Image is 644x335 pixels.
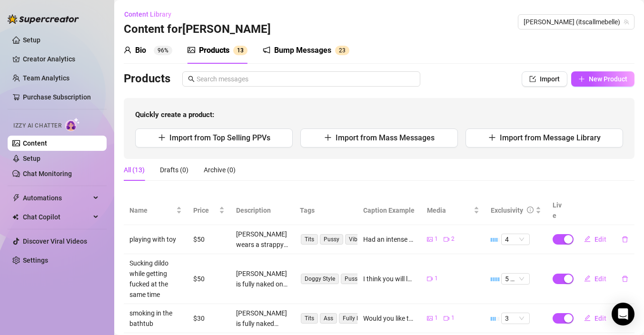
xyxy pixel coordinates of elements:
span: search [188,76,195,82]
span: Isabella (itscallmebelle) [524,15,629,29]
span: Import from Top Selling PPVs [169,133,270,142]
span: 1 [237,47,240,54]
span: Edit [594,315,606,322]
span: 1 [435,314,438,323]
a: Creator Analytics [23,51,99,67]
span: 4 [505,234,526,245]
div: Open Intercom Messenger [612,303,634,325]
div: Exclusivity [491,205,523,216]
a: Content [23,139,47,147]
div: [PERSON_NAME] wears a strappy black micro-bodysuit and black boots, showing off her perky tits an... [236,229,288,250]
button: Edit [576,311,614,326]
h3: Products [124,71,170,87]
th: Live [547,196,571,225]
span: picture [427,236,433,242]
img: Chat Copilot [12,214,19,220]
span: Content Library [124,10,171,18]
span: Media [427,205,472,216]
td: Sucking dildo while getting fucked at the same time [124,254,188,304]
span: edit [584,315,591,321]
span: edit [584,236,591,242]
span: Chat Copilot [23,209,90,225]
th: Media [421,196,485,225]
td: playing with toy [124,225,188,254]
span: delete [622,236,628,243]
button: Edit [576,232,614,247]
a: Purchase Subscription [23,93,91,101]
span: Name [129,205,174,216]
button: New Product [571,71,634,87]
button: Import from Message Library [466,128,623,148]
div: Bump Messages [274,45,331,56]
sup: 96% [154,46,172,55]
input: Search messages [197,74,415,84]
span: plus [324,134,332,141]
span: Price [193,205,217,216]
img: logo-BBDzfeDw.svg [8,14,79,24]
div: Would you like to smoke a cigarette with me in the bath? 😈❤️ [363,313,416,324]
span: edit [584,275,591,282]
button: Import from Top Selling PPVs [135,128,293,148]
th: Caption Example [357,196,421,225]
span: Pussy [341,274,364,284]
strong: Quickly create a product: [135,110,214,119]
th: Price [188,196,230,225]
span: video-camera [444,236,449,242]
span: Tits [301,313,318,324]
span: thunderbolt [12,194,20,202]
a: Team Analytics [23,74,69,82]
button: delete [614,232,636,247]
div: Bio [135,45,146,56]
div: [PERSON_NAME] is fully naked smoking in a bathtub, showing off her perky tits, hard nipples, and ... [236,308,288,329]
span: plus [488,134,496,141]
div: All (13) [124,165,145,175]
span: Doggy Style [301,274,339,284]
div: I think you will love seeing this video of me fully naked on the floor, sucking a bright pink dil... [363,274,416,284]
span: Vibrator [345,234,374,245]
span: 1 [451,314,455,323]
a: Chat Monitoring [23,170,72,177]
span: 3 [505,313,526,324]
a: Setup [23,155,40,162]
div: Had an intense afternoon with my pink toy 💖 Guess what it's color matching 🤭 [363,234,416,245]
span: Import from Mass Messages [336,133,435,142]
button: Edit [576,271,614,286]
span: video-camera [427,276,433,282]
a: Setup [23,36,40,44]
a: Discover Viral Videos [23,237,87,245]
span: plus [578,76,585,82]
img: AI Chatter [65,118,80,131]
span: Tits [301,234,318,245]
span: Izzy AI Chatter [13,121,61,130]
span: Edit [594,236,606,243]
span: delete [622,276,628,282]
span: plus [158,134,166,141]
span: user [124,46,131,54]
span: 1 [435,235,438,244]
div: Archive (0) [204,165,236,175]
span: team [624,19,629,25]
span: 3 [342,47,346,54]
sup: 13 [233,46,248,55]
div: Drafts (0) [160,165,188,175]
span: info-circle [527,207,534,213]
span: Import [540,75,560,83]
button: Content Library [124,7,179,22]
span: Pussy [320,234,343,245]
span: 3 [240,47,244,54]
div: Products [199,45,229,56]
button: Import [522,71,567,87]
sup: 23 [335,46,349,55]
span: Ass [320,313,337,324]
a: Settings [23,256,48,264]
span: Edit [594,275,606,283]
th: Name [124,196,188,225]
td: $50 [188,225,230,254]
span: Fully Naked [339,313,377,324]
span: 5 🔥 [505,274,526,284]
button: Import from Mass Messages [300,128,458,148]
button: delete [614,271,636,286]
td: $50 [188,254,230,304]
span: picture [188,46,195,54]
span: import [529,76,536,82]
